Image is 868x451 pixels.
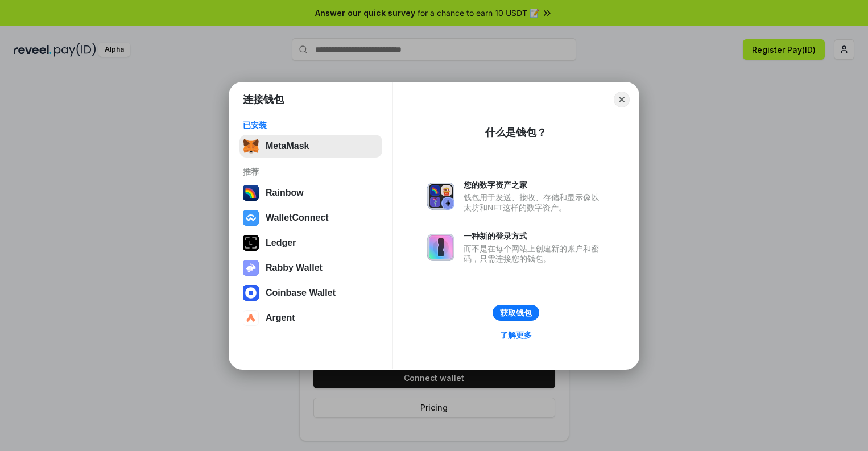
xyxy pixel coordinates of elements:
img: svg+xml,%3Csvg%20width%3D%22120%22%20height%3D%22120%22%20viewBox%3D%220%200%20120%20120%22%20fil... [243,185,259,201]
a: 了解更多 [493,328,539,342]
img: svg+xml,%3Csvg%20width%3D%2228%22%20height%3D%2228%22%20viewBox%3D%220%200%2028%2028%22%20fill%3D... [243,285,259,301]
div: 钱包用于发送、接收、存储和显示像以太坊和NFT这样的数字资产。 [464,192,605,213]
div: 推荐 [243,167,379,177]
h1: 连接钱包 [243,93,284,106]
div: 什么是钱包？ [485,126,547,139]
button: 获取钱包 [493,305,539,321]
button: MetaMask [239,135,382,158]
div: 而不是在每个网站上创建新的账户和密码，只需连接您的钱包。 [464,243,605,264]
div: WalletConnect [266,213,329,223]
img: svg+xml,%3Csvg%20xmlns%3D%22http%3A%2F%2Fwww.w3.org%2F2000%2Fsvg%22%20fill%3D%22none%22%20viewBox... [427,234,454,261]
div: Ledger [266,238,296,248]
img: svg+xml,%3Csvg%20xmlns%3D%22http%3A%2F%2Fwww.w3.org%2F2000%2Fsvg%22%20width%3D%2228%22%20height%3... [243,235,259,251]
div: 一种新的登录方式 [464,231,605,241]
button: Close [614,92,630,107]
div: Coinbase Wallet [266,288,336,298]
div: 您的数字资产之家 [464,180,605,190]
img: svg+xml,%3Csvg%20width%3D%2228%22%20height%3D%2228%22%20viewBox%3D%220%200%2028%2028%22%20fill%3D... [243,210,259,226]
button: Rainbow [239,181,382,204]
button: Rabby Wallet [239,256,382,279]
div: Rabby Wallet [266,263,323,273]
button: WalletConnect [239,206,382,229]
button: Coinbase Wallet [239,282,382,304]
button: Argent [239,307,382,329]
div: 了解更多 [500,330,532,340]
button: Ledger [239,231,382,254]
img: svg+xml,%3Csvg%20xmlns%3D%22http%3A%2F%2Fwww.w3.org%2F2000%2Fsvg%22%20fill%3D%22none%22%20viewBox... [243,260,259,276]
img: svg+xml,%3Csvg%20width%3D%2228%22%20height%3D%2228%22%20viewBox%3D%220%200%2028%2028%22%20fill%3D... [243,310,259,326]
div: Argent [266,313,295,323]
div: 已安装 [243,120,379,130]
div: Rainbow [266,188,304,198]
img: svg+xml,%3Csvg%20xmlns%3D%22http%3A%2F%2Fwww.w3.org%2F2000%2Fsvg%22%20fill%3D%22none%22%20viewBox... [427,183,454,210]
div: MetaMask [266,141,309,151]
div: 获取钱包 [500,308,532,318]
img: svg+xml,%3Csvg%20fill%3D%22none%22%20height%3D%2233%22%20viewBox%3D%220%200%2035%2033%22%20width%... [243,138,259,154]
